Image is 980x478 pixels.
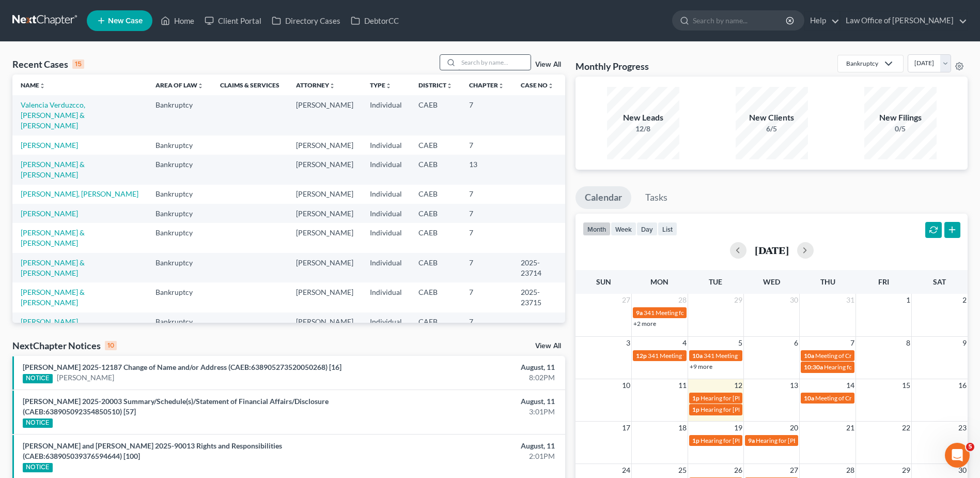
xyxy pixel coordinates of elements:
div: Bankruptcy [846,59,878,68]
span: 10 [621,379,631,392]
div: 8:02PM [384,372,555,383]
span: 28 [845,464,855,476]
a: Help [805,11,839,30]
td: Bankruptcy [147,312,212,332]
a: Districtunfold_more [418,81,453,89]
div: New Clients [736,112,808,124]
span: 9a [636,309,643,317]
td: CAEB [410,253,461,282]
td: Individual [362,155,410,184]
span: 15 [901,379,911,392]
iframe: Intercom live chat [945,443,970,468]
a: View All [535,342,561,350]
span: 341 Meeting for [PERSON_NAME] [704,352,797,360]
span: 12 [733,379,743,392]
a: Chapterunfold_more [469,81,504,89]
span: 1p [692,394,699,402]
input: Search by name... [693,11,787,30]
td: [PERSON_NAME] [288,253,362,282]
span: 30 [957,464,968,476]
span: 6 [793,337,799,349]
span: 29 [733,294,743,306]
span: 20 [789,422,799,434]
input: Search by name... [458,55,531,70]
td: Bankruptcy [147,253,212,282]
h3: Monthly Progress [575,60,649,72]
span: 1 [905,294,911,306]
span: 19 [733,422,743,434]
td: 7 [461,95,512,135]
span: 1p [692,437,699,444]
a: [PERSON_NAME] 2025-20003 Summary/Schedule(s)/Statement of Financial Affairs/Disclosure (CAEB:6389... [23,397,329,416]
div: August, 11 [384,441,555,451]
a: [PERSON_NAME] 2025-12187 Change of Name and/or Address (CAEB:638905273520050268) [16] [23,363,341,371]
span: Tue [709,277,722,286]
td: Individual [362,185,410,204]
i: unfold_more [385,83,392,89]
td: Individual [362,204,410,223]
span: 9a [748,437,755,444]
a: Home [155,11,199,30]
td: Bankruptcy [147,185,212,204]
td: Individual [362,253,410,282]
span: 4 [681,337,688,349]
span: 341 Meeting for [PERSON_NAME] [648,352,741,360]
td: 7 [461,185,512,204]
span: 14 [845,379,855,392]
i: unfold_more [446,83,453,89]
div: 3:01PM [384,407,555,417]
td: [PERSON_NAME] [288,155,362,184]
td: 2025-23715 [512,282,565,312]
a: Nameunfold_more [21,81,45,89]
a: [PERSON_NAME] & [PERSON_NAME] [21,288,85,307]
span: Sun [596,277,611,286]
td: Individual [362,282,410,312]
td: CAEB [410,282,461,312]
td: 13 [461,155,512,184]
span: 16 [957,379,968,392]
a: [PERSON_NAME] [21,317,78,326]
a: +9 more [690,363,712,370]
td: 2025-23714 [512,253,565,282]
td: [PERSON_NAME] [288,204,362,223]
span: Hearing for [PERSON_NAME] & [PERSON_NAME] [756,437,891,444]
a: [PERSON_NAME], [PERSON_NAME] [21,189,138,198]
span: Sat [933,277,946,286]
div: NOTICE [23,463,53,472]
td: [PERSON_NAME] [288,282,362,312]
td: Bankruptcy [147,282,212,312]
span: 25 [677,464,688,476]
a: Attorneyunfold_more [296,81,335,89]
i: unfold_more [498,83,504,89]
span: 10:30a [804,363,823,371]
div: 12/8 [607,124,679,134]
a: DebtorCC [346,11,404,30]
td: CAEB [410,136,461,155]
span: 22 [901,422,911,434]
span: Thu [820,277,835,286]
span: 12p [636,352,647,360]
td: Bankruptcy [147,155,212,184]
td: 7 [461,312,512,332]
span: 3 [625,337,631,349]
td: CAEB [410,155,461,184]
div: 0/5 [864,124,937,134]
td: [PERSON_NAME] [288,185,362,204]
a: View All [535,61,561,68]
td: 7 [461,204,512,223]
span: 27 [621,294,631,306]
span: 21 [845,422,855,434]
span: 13 [789,379,799,392]
span: 7 [849,337,855,349]
td: Bankruptcy [147,136,212,155]
td: [PERSON_NAME] [288,136,362,155]
td: [PERSON_NAME] [288,223,362,252]
td: CAEB [410,312,461,332]
td: Bankruptcy [147,204,212,223]
td: [PERSON_NAME] [288,95,362,135]
span: Mon [650,277,668,286]
a: Calendar [575,186,631,209]
span: 5 [966,443,974,451]
a: Law Office of [PERSON_NAME] [841,11,967,30]
span: 10a [692,352,703,360]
